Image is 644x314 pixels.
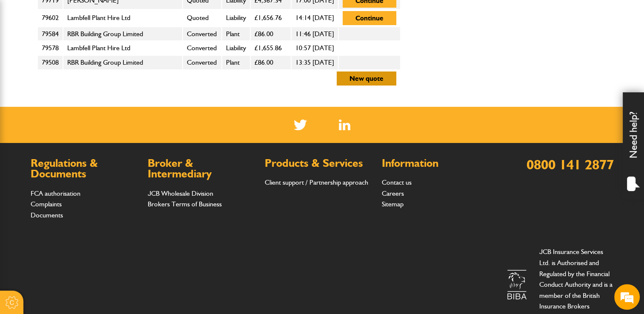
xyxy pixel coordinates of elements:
a: Complaints [31,200,62,208]
a: Careers [382,189,404,197]
td: 10:57 [DATE] [291,41,338,55]
a: LinkedIn [339,120,350,130]
a: 0800 141 2877 [527,156,614,173]
h2: Products & Services [265,158,373,169]
a: Contact us [382,178,412,186]
img: Linked In [339,120,350,130]
input: Enter your email address [11,104,155,123]
a: Brokers Terms of Business [148,200,222,208]
td: Converted [183,41,222,55]
div: Minimize live chat window [140,4,160,25]
td: 79578 [37,41,63,55]
img: d_20077148190_company_1631870298795_20077148190 [14,47,36,59]
h2: Regulations & Documents [31,158,139,180]
td: Plant [222,55,250,70]
td: 14:14 [DATE] [291,9,338,27]
div: Need help? [623,92,644,199]
td: RBR Building Group Limited [63,55,183,70]
td: 11:46 [DATE] [291,27,338,41]
td: £1,655.86 [250,41,291,55]
a: FCA authorisation [31,189,80,197]
button: New quote [337,71,396,86]
td: £1,656.76 [250,9,291,27]
td: RBR Building Group Limited [63,27,183,41]
td: Lambfell Plant Hire Ltd [63,9,183,27]
td: £86.00 [250,27,291,41]
td: 79602 [37,9,63,27]
input: Enter your phone number [11,129,155,148]
a: Sitemap [382,200,404,208]
td: 13:35 [DATE] [291,55,338,70]
td: Quoted [183,9,222,27]
input: Enter your last name [11,79,155,97]
button: Continue [343,11,396,25]
td: 79508 [37,55,63,70]
a: JCB Wholesale Division [148,189,213,197]
td: Lambfell Plant Hire Ltd [63,41,183,55]
h2: Broker & Intermediary [148,158,256,180]
div: Chat with us now [44,48,143,59]
em: Start Chat [116,247,155,258]
td: Liability [222,9,250,27]
td: Liability [222,41,250,55]
a: Client support / Partnership approach [265,178,368,186]
td: Converted [183,55,222,70]
textarea: Type your message and hit 'Enter' [11,154,155,240]
td: Converted [183,27,222,41]
td: Plant [222,27,250,41]
td: £86.00 [250,55,291,70]
img: Twitter [294,120,307,130]
td: 79584 [37,27,63,41]
a: Documents [31,211,63,219]
h2: Information [382,158,490,169]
